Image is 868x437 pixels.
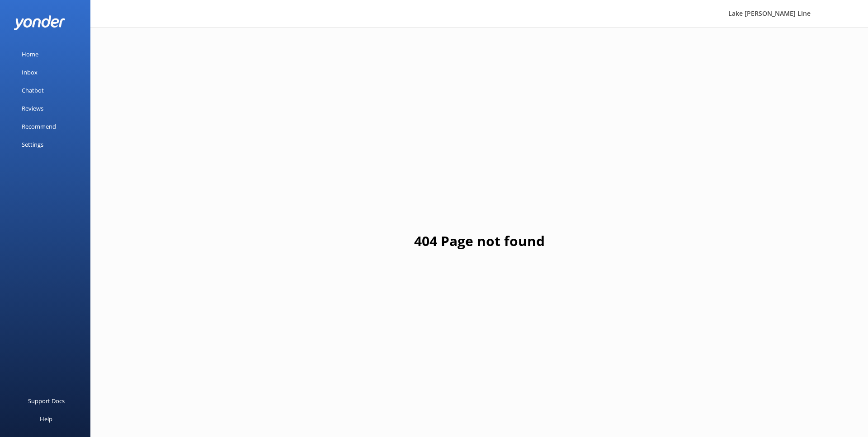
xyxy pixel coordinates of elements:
div: Inbox [22,63,38,81]
div: Recommend [22,117,56,135]
div: Home [22,45,38,63]
img: yonder-white-logo.png [14,15,66,30]
h1: 404 Page not found [414,230,545,252]
div: Help [40,410,52,428]
div: Chatbot [22,81,44,99]
div: Support Docs [28,392,65,410]
div: Reviews [22,99,43,117]
div: Settings [22,135,43,153]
